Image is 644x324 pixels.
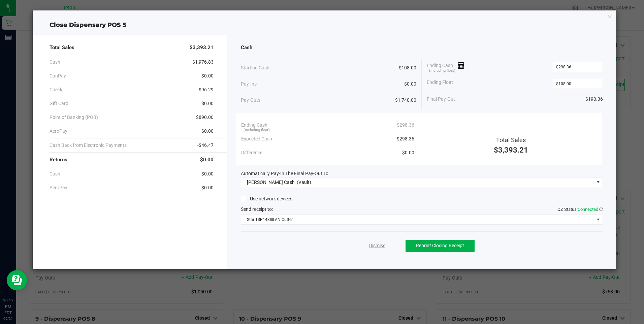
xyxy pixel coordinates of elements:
span: $0.00 [201,128,214,135]
span: $0.00 [201,100,214,107]
span: [PERSON_NAME] Cash [247,180,295,185]
span: $890.00 [196,114,214,121]
span: Ending Float [427,79,453,89]
span: $190.36 [585,96,603,103]
span: Connected [578,207,598,212]
span: AeroPay [50,184,67,191]
span: Total Sales [496,136,526,143]
span: Pay-Outs [241,97,260,104]
span: $0.00 [402,149,414,156]
span: Ending Cash [427,62,464,72]
span: Ending Cash [241,122,267,129]
iframe: Resource center [7,270,27,290]
span: $298.36 [397,135,414,142]
span: $0.00 [200,156,214,164]
span: $0.00 [201,170,214,177]
label: Use network devices [241,195,292,202]
span: $1,740.00 [395,97,416,104]
span: (including float) [244,128,270,133]
span: (Vault) [297,180,311,185]
span: Total Sales [50,44,74,52]
a: Dismiss [369,242,385,249]
span: Cash [50,59,60,66]
span: Difference [241,149,262,156]
span: Pay-Ins [241,80,257,88]
span: Final Pay-Out [427,96,455,103]
span: -$46.47 [197,142,214,149]
span: Check [50,86,62,93]
span: Starting Cash [241,64,269,71]
span: $298.36 [397,122,414,129]
span: CanPay [50,72,66,79]
span: Gift Card [50,100,68,107]
span: Cash [50,170,60,177]
div: Returns [50,153,213,167]
span: AeroPay [50,128,67,135]
span: Send receipt to: [241,206,273,212]
div: Close Dispensary POS 5 [33,21,616,30]
span: Point of Banking (POB) [50,114,98,121]
span: QZ Status: [557,207,603,212]
span: Reprint Closing Receipt [416,243,464,248]
span: $96.29 [199,86,214,93]
span: $0.00 [201,72,214,79]
span: Expected Cash [241,135,272,142]
span: $1,976.83 [192,59,214,66]
span: (including float) [429,68,455,74]
span: $3,393.21 [494,146,528,154]
span: Star TSP143IIILAN Cutter [241,215,594,224]
span: Cash [241,44,252,52]
span: Cash Back from Electronic Payments [50,142,127,149]
button: Reprint Closing Receipt [406,240,475,252]
span: $108.00 [399,64,416,71]
span: $0.00 [404,80,416,88]
span: Automatically Pay-In The Final Pay-Out To: [241,171,329,176]
span: $0.00 [201,184,214,191]
span: $3,393.21 [190,44,214,52]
